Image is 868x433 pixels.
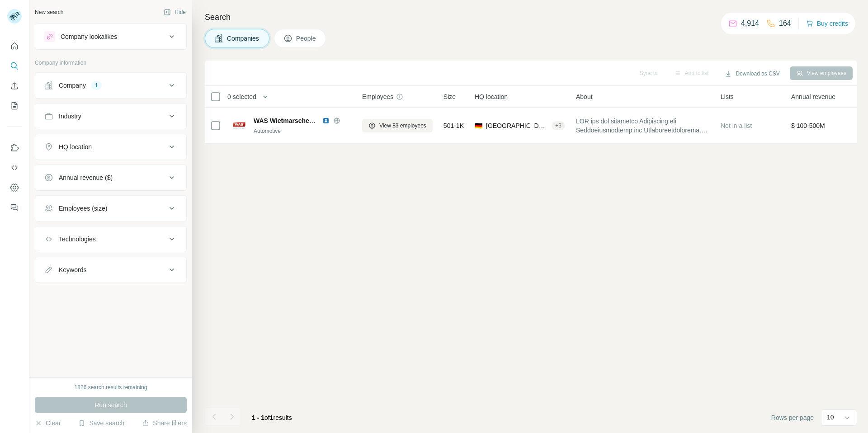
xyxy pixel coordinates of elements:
img: LinkedIn logo [322,117,330,124]
span: About [576,92,593,101]
button: Enrich CSV [7,78,22,94]
div: Automotive [254,127,351,135]
button: Dashboard [7,179,22,196]
button: Buy credits [806,17,848,30]
span: People [296,34,317,43]
button: My lists [7,98,22,114]
span: WAS Wietmarscher Ambulanz- und Sonderfahrzeuge [254,117,412,124]
button: Share filters [142,419,187,428]
p: 164 [779,18,791,29]
button: Use Surfe API [7,160,22,176]
p: 4,914 [741,18,759,29]
span: Lists [721,92,734,101]
button: Use Surfe on LinkedIn [7,140,22,156]
button: View 83 employees [362,119,433,132]
h4: Search [205,11,857,24]
span: results [252,414,292,421]
div: Employees (size) [59,204,107,213]
div: 1826 search results remaining [75,383,147,391]
button: Search [7,58,22,74]
button: Company lookalikes [35,26,186,47]
span: Employees [362,92,393,101]
img: Logo of WAS Wietmarscher Ambulanz- und Sonderfahrzeuge [232,118,246,133]
span: 501-1K [443,121,464,130]
span: Annual revenue [791,92,835,101]
span: HQ location [475,92,508,101]
span: [GEOGRAPHIC_DATA], [GEOGRAPHIC_DATA] [486,121,548,130]
div: + 3 [552,122,565,130]
span: 0 selected [227,92,256,101]
div: Industry [59,112,81,121]
span: 🇩🇪 [475,121,482,130]
span: Companies [227,34,260,43]
button: Download as CSV [718,67,786,80]
button: Annual revenue ($) [35,167,186,188]
div: Keywords [59,265,86,274]
button: Company1 [35,75,186,96]
div: Company [59,81,86,90]
div: 1 [91,81,102,89]
button: Save search [78,419,124,428]
div: Annual revenue ($) [59,173,113,182]
span: LOR ips dol sitametco Adipiscing eli Seddoeiusmodtemp inc Utlaboreetdolorema. Aliquae admi ve qui... [576,117,710,135]
div: HQ location [59,142,92,151]
p: 10 [827,413,834,422]
button: Hide [157,5,192,19]
span: Size [443,92,456,101]
button: Quick start [7,38,22,54]
button: HQ location [35,136,186,158]
div: New search [35,8,63,16]
p: Company information [35,59,187,67]
div: Technologies [59,235,96,244]
span: Rows per page [771,413,814,422]
span: View 83 employees [379,122,426,130]
span: of [264,414,270,421]
button: Feedback [7,199,22,216]
button: Employees (size) [35,198,186,219]
span: 1 [270,414,274,421]
span: 1 - 1 [252,414,264,421]
button: Industry [35,105,186,127]
button: Technologies [35,228,186,250]
span: $ 100-500M [791,122,825,129]
button: Clear [35,419,61,428]
button: Keywords [35,259,186,281]
div: Company lookalikes [61,32,117,41]
span: Not in a list [721,122,752,129]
